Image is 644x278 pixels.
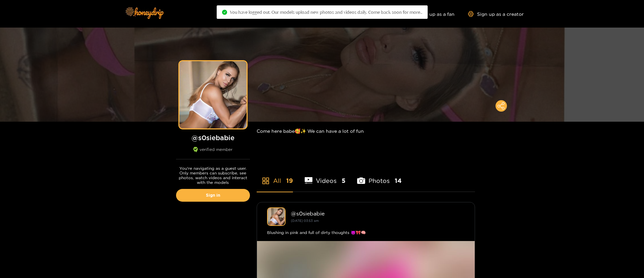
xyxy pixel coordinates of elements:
li: Photos [357,161,401,192]
a: Sign up as a fan [409,11,455,17]
h1: @ s0siebabie [176,133,250,142]
div: verified member [176,147,250,159]
div: Come here babe🥰✨ We can have a lot of fun [257,122,475,140]
li: All [257,161,293,192]
a: Sign in [176,189,250,202]
span: 19 [286,176,293,185]
span: check-circle [222,10,227,15]
span: 5 [342,176,345,185]
span: You have logged out. Our models upload new photos and videos daily. Come back soon for more.. [230,9,422,15]
span: 14 [395,176,401,185]
div: @ s0siebabie [291,210,465,216]
p: You're navigating as a guest user. Only members can subscribe, see photos, watch videos and inter... [176,166,250,185]
div: Blushing in pink and full of dirty thoughts 😈🎀🧠 [267,229,465,236]
img: s0siebabie [267,207,286,226]
a: Sign up as a creator [468,11,524,17]
li: Videos [305,161,346,192]
small: [DATE] 03:53 am [291,219,319,223]
span: appstore [262,177,270,185]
